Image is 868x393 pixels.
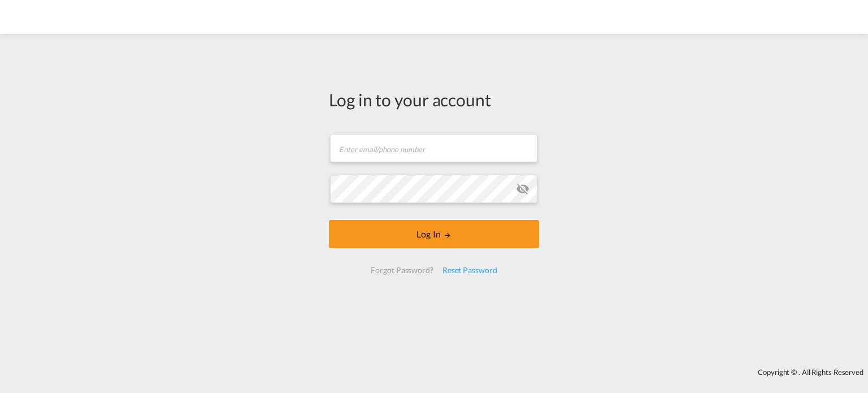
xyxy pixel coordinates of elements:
div: Log in to your account [329,88,539,111]
button: LOGIN [329,220,539,248]
div: Forgot Password? [366,260,437,280]
input: Enter email/phone number [330,134,537,162]
md-icon: icon-eye-off [516,182,530,196]
div: Reset Password [438,260,502,280]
